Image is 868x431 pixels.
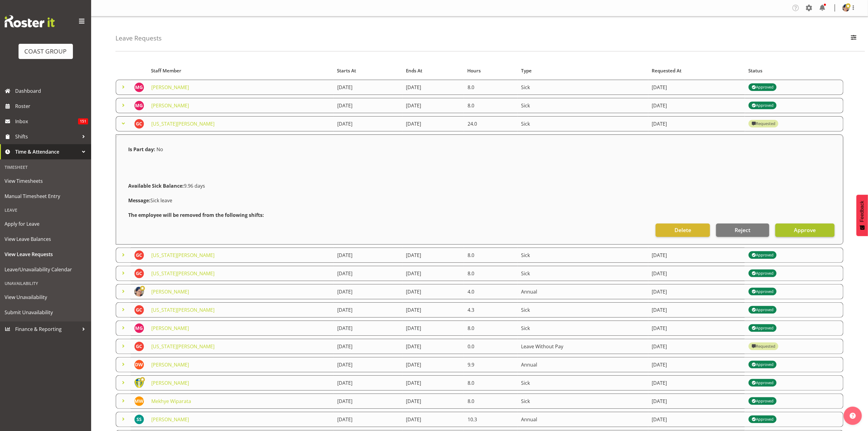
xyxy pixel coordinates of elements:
span: Type [521,67,532,74]
td: 10.3 [464,412,517,427]
span: Submit Unavailability [5,308,87,317]
td: [DATE] [403,284,464,299]
a: Leave/Unavailability Calendar [2,262,90,277]
td: 8.0 [464,321,517,336]
img: georgia-costain9019.jpg [134,250,144,260]
td: [DATE] [334,266,402,281]
span: Time & Attendance [15,147,79,156]
td: [DATE] [648,357,745,372]
td: Annual [518,284,648,299]
span: View Unavailability [5,293,87,302]
h4: Leave Requests [115,35,162,42]
span: Roster [15,102,88,111]
td: [DATE] [334,394,402,409]
span: Apply for Leave [5,219,87,228]
td: [DATE] [403,302,464,318]
td: Sick [518,80,648,95]
div: Approved [752,361,774,368]
td: 24.0 [464,116,517,131]
img: nicola-ransome074dfacac28780df25dcaf637c6ea5be.png [134,287,144,297]
td: Sick [518,302,648,318]
button: Feedback - Show survey [856,195,868,236]
td: 8.0 [464,394,517,409]
a: [US_STATE][PERSON_NAME] [151,307,214,313]
td: [DATE] [648,375,745,391]
a: View Leave Balances [2,231,90,247]
td: Sick [518,394,648,409]
td: Sick [518,116,648,131]
span: Approve [794,226,816,234]
img: martin-gorzeman9478.jpg [134,82,144,92]
span: Shifts [15,132,79,141]
div: Sick leave [125,193,835,208]
td: [DATE] [648,302,745,318]
td: [DATE] [334,98,402,113]
span: View Timesheets [5,176,87,186]
div: Approved [752,416,774,423]
span: Dashboard [15,86,88,96]
div: Approved [752,84,774,91]
a: Apply for Leave [2,216,90,231]
td: 8.0 [464,266,517,281]
span: Hours [468,67,481,74]
strong: Available Sick Balance: [128,182,184,189]
a: View Timesheets [2,173,90,189]
span: Delete [674,226,691,234]
td: [DATE] [334,357,402,372]
img: david-wiseman11371.jpg [134,360,144,370]
div: Approved [752,325,774,332]
td: [DATE] [403,116,464,131]
td: [DATE] [648,321,745,336]
td: [DATE] [334,375,402,391]
td: 8.0 [464,375,517,391]
img: nicola-ransome074dfacac28780df25dcaf637c6ea5be.png [842,4,850,12]
td: [DATE] [648,98,745,113]
td: [DATE] [648,80,745,95]
strong: The employee will be removed from the following shifts: [128,212,264,218]
span: No [156,146,163,153]
a: View Unavailability [2,290,90,305]
span: Finance & Reporting [15,325,79,334]
a: [PERSON_NAME] [151,325,189,332]
td: [DATE] [648,412,745,427]
span: 151 [78,118,88,124]
td: [DATE] [648,116,745,131]
td: [DATE] [403,80,464,95]
span: Leave/Unavailability Calendar [5,265,87,274]
img: georgia-costain9019.jpg [134,119,144,129]
div: COAST GROUP [25,47,67,56]
td: 4.3 [464,302,517,318]
div: Approved [752,288,774,295]
a: [US_STATE][PERSON_NAME] [151,252,214,259]
td: [DATE] [334,80,402,95]
a: [US_STATE][PERSON_NAME] [151,120,214,127]
td: 8.0 [464,98,517,113]
td: [DATE] [403,321,464,336]
td: [DATE] [403,339,464,354]
td: Sick [518,321,648,336]
div: Timesheet [2,161,90,173]
td: [DATE] [403,248,464,263]
td: [DATE] [648,394,745,409]
td: Sick [518,98,648,113]
td: [DATE] [648,266,745,281]
td: [DATE] [334,248,402,263]
span: Manual Timesheet Entry [5,192,87,201]
button: Filter Employees [847,32,860,45]
td: 0.0 [464,339,517,354]
td: 9.9 [464,357,517,372]
span: View Leave Balances [5,235,87,244]
div: Approved [752,379,774,387]
div: Leave [2,204,90,216]
img: georgia-costain9019.jpg [134,305,144,315]
img: mekhye-wiparata10797.jpg [134,396,144,406]
div: Approved [752,252,774,259]
strong: Message: [128,197,150,204]
td: [DATE] [334,116,402,131]
a: Manual Timesheet Entry [2,189,90,204]
span: View Leave Requests [5,250,87,259]
td: [DATE] [648,248,745,263]
td: [DATE] [648,339,745,354]
span: Requested At [652,67,681,74]
img: martin-gorzeman9478.jpg [134,323,144,333]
